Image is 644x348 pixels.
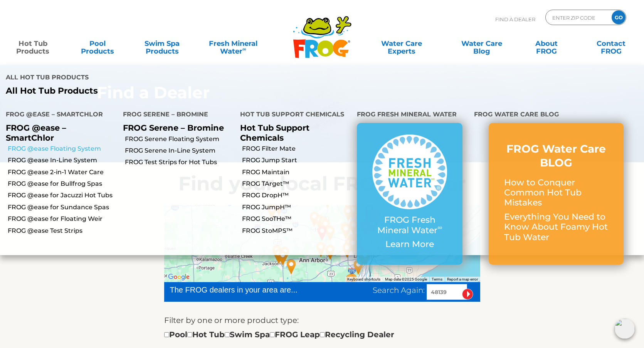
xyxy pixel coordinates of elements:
[372,239,447,249] p: Learn More
[437,224,442,231] sup: ∞
[8,168,117,177] a: FROG @ease 2-in-1 Water Care
[347,277,380,282] button: Keyboard shortcuts
[242,46,246,52] sup: ∞
[504,142,608,170] h3: FROG Water Care BLOG
[447,277,478,281] a: Report a map error
[164,328,394,341] div: Pool Hot Tub Swim Spa FROG Leap Recycling Dealer
[504,178,608,208] p: How to Conquer Common Hot Tub Mistakes
[521,36,572,51] a: AboutFROG
[270,246,288,267] div: The Great Soak Hot Tub Company - 36 miles away.
[282,256,300,277] div: Pegasus Spas & Leisure Products - 33 miles away.
[202,36,264,51] a: Fresh MineralWater∞
[462,289,473,300] input: Submit
[6,86,316,96] a: All Hot Tub Products
[8,227,117,235] a: FROG @ease Test Strips
[474,108,638,123] h4: FROG Water Care Blog
[242,203,351,212] a: FROG JumpH™
[123,123,229,133] p: FROG Serene – Bromine
[504,142,608,246] a: FROG Water Care BLOG How to Conquer Common Hot Tub Mistakes Everything You Need to Know About Foa...
[8,191,117,200] a: FROG @ease for Jacuzzi Hot Tubs
[123,108,229,123] h4: FROG Serene – Bromine
[372,215,447,235] p: FROG Fresh Mineral Water
[6,108,111,123] h4: FROG @ease – SmartChlor
[170,284,325,296] div: The FROG dealers in your area are...
[504,212,608,242] p: Everything You Need to Know About Foamy Hot Tub Water
[495,10,535,29] p: Find A Dealer
[274,247,292,268] div: Summit Lawn & Recreation - 33 miles away.
[240,123,309,142] a: Hot Tub Support Chemicals
[166,272,192,282] a: Open this area in Google Maps (opens a new window)
[242,168,351,177] a: FROG Maintain
[343,271,361,291] div: Sunny's Pools & More - Monroe - 41 miles away.
[385,277,427,281] span: Map data ©2025 Google
[125,146,234,155] a: FROG Serene In-Line System
[166,272,192,282] img: Google
[240,108,346,123] h4: Hot Tub Support Chemicals
[72,36,123,51] a: PoolProducts
[586,36,636,51] a: ContactFROG
[357,108,462,123] h4: FROG Fresh Mineral Water
[612,10,626,24] input: GO
[552,12,604,23] input: Zip Code Form
[432,277,442,281] a: Terms (opens in new tab)
[242,215,351,223] a: FROG SooTHe™
[6,71,316,86] h4: All Hot Tub Products
[125,135,234,143] a: FROG Serene Floating System
[242,156,351,165] a: FROG Jump Start
[457,36,507,51] a: Water CareBlog
[242,227,351,235] a: FROG StoMPS™
[8,180,117,188] a: FROG @ease for Bullfrog Spas
[164,314,299,326] label: Filter by one or more product type:
[125,158,234,166] a: FROG Test Strips for Hot Tubs
[242,191,351,200] a: FROG DropH™
[6,123,111,142] p: FROG @ease – SmartChlor
[242,180,351,188] a: FROG TArget™
[137,36,187,51] a: Swim SpaProducts
[8,156,117,165] a: FROG @ease In-Line System
[372,134,447,253] a: FROG Fresh Mineral Water∞ Learn More
[361,36,442,51] a: Water CareExperts
[242,145,351,153] a: FROG Filter Mate
[8,36,58,51] a: Hot TubProducts
[341,271,359,292] div: Pool Town - Monroe - 41 miles away.
[8,215,117,223] a: FROG @ease for Floating Weir
[373,286,425,295] span: Search Again:
[615,319,635,339] img: openIcon
[350,257,367,277] div: Sunny's Pools & More - Flat Rock - 36 miles away.
[8,145,117,153] a: FROG @ease Floating System
[8,203,117,212] a: FROG @ease for Sundance Spas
